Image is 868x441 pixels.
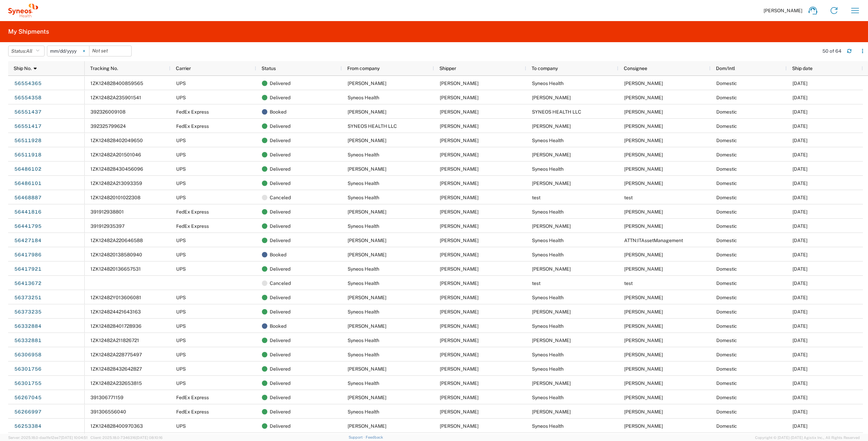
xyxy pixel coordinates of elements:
[270,105,286,119] span: Booked
[792,338,807,343] span: 07/29/2025
[176,338,186,343] span: UPS
[440,81,479,86] span: Kelsey Thomas
[348,338,379,343] span: Syneos Health
[14,107,42,118] a: 56551437
[176,395,209,400] span: FedEx Express
[440,281,479,286] span: Shannon Waters
[624,352,663,357] span: Suzy Johnson
[792,195,807,200] span: 08/12/2025
[716,66,735,71] span: Dom/Intl
[176,81,186,86] span: UPS
[366,435,383,439] a: Feedback
[270,362,290,376] span: Delivered
[14,350,42,360] a: 56306958
[624,238,683,243] span: ATTN:ITAssetManagement
[14,407,42,418] a: 56266997
[270,333,290,347] span: Delivered
[14,321,42,332] a: 56332884
[716,409,737,414] span: Domestic
[792,238,807,243] span: 08/07/2025
[14,66,32,71] span: Ship No.
[348,166,386,172] span: Laura Diaz
[348,181,379,186] span: Syneos Health
[348,352,379,357] span: Syneos Health
[532,380,571,386] span: Isabella Hoffman
[90,423,143,429] span: 1ZK124828400970363
[716,281,737,286] span: Domestic
[792,166,807,172] span: 08/13/2025
[532,281,540,286] span: test
[14,264,42,275] a: 56417921
[90,295,141,300] span: 1ZK12482Y013606081
[532,66,558,71] span: To company
[270,390,290,405] span: Delivered
[532,409,571,414] span: Barbara Jenkins
[348,366,386,372] span: Isabella Hoffman
[8,46,45,56] button: Status:All
[14,392,42,403] a: 56267045
[348,266,379,272] span: Syneos Health
[440,295,479,300] span: Ellenor Scheg
[792,181,807,186] span: 08/13/2025
[348,195,379,200] span: Syneos Health
[90,380,142,386] span: 1ZK12482A232653815
[440,380,479,386] span: Shannon Waters
[348,138,386,143] span: Addie McCuen
[624,66,647,71] span: Consignee
[176,195,186,200] span: UPS
[176,238,186,243] span: UPS
[348,95,379,100] span: Syneos Health
[532,252,564,257] span: Syneos Health
[792,266,807,272] span: 08/06/2025
[270,119,290,133] span: Delivered
[348,380,379,386] span: Syneos Health
[176,223,209,229] span: FedEx Express
[176,138,186,143] span: UPS
[716,138,737,143] span: Domestic
[716,123,737,129] span: Domestic
[270,376,290,390] span: Delivered
[792,223,807,229] span: 08/08/2025
[270,205,290,219] span: Delivered
[532,395,564,400] span: Syneos Health
[90,266,141,272] span: 1ZK124820136657531
[90,123,126,129] span: 392325799624
[440,138,479,143] span: Addie McCuen
[440,323,479,329] span: Karen Nunley
[270,276,291,290] span: Canceled
[624,81,663,86] span: Shannon Waters
[755,435,860,441] span: Copyright © [DATE]-[DATE] Agistix Inc., All Rights Reserved
[14,221,42,232] a: 56441795
[262,66,276,71] span: Status
[8,436,87,440] span: Server: 2025.18.0-daa1fe12ee7
[716,380,737,386] span: Domestic
[624,223,663,229] span: Victoria Wilson
[440,152,479,157] span: Shannon Waters
[176,152,186,157] span: UPS
[176,380,186,386] span: UPS
[624,395,663,400] span: Shannon Waters
[90,109,126,115] span: 392326009108
[532,366,564,372] span: Syneos Health
[792,281,807,286] span: 08/06/2025
[624,423,663,429] span: Shannon Waters
[90,238,143,243] span: 1ZK12482A220646588
[792,152,807,157] span: 08/15/2025
[348,81,386,86] span: Kelsey Thomas
[47,46,89,56] input: Not set
[716,81,737,86] span: Domestic
[792,352,807,357] span: 07/25/2025
[176,123,209,129] span: FedEx Express
[532,181,571,186] span: Laura Diaz
[270,290,290,305] span: Delivered
[716,395,737,400] span: Domestic
[14,150,42,160] a: 56511918
[532,109,581,115] span: SYNEOS HEALTH LLC
[90,366,142,372] span: 1ZK124828432642827
[792,423,807,429] span: 07/21/2025
[624,309,663,315] span: Ellenor Scheg
[348,209,386,215] span: Victoria Wilson
[624,166,663,172] span: Shannon Waters
[532,238,564,243] span: Syneos Health
[14,78,42,89] a: 56554365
